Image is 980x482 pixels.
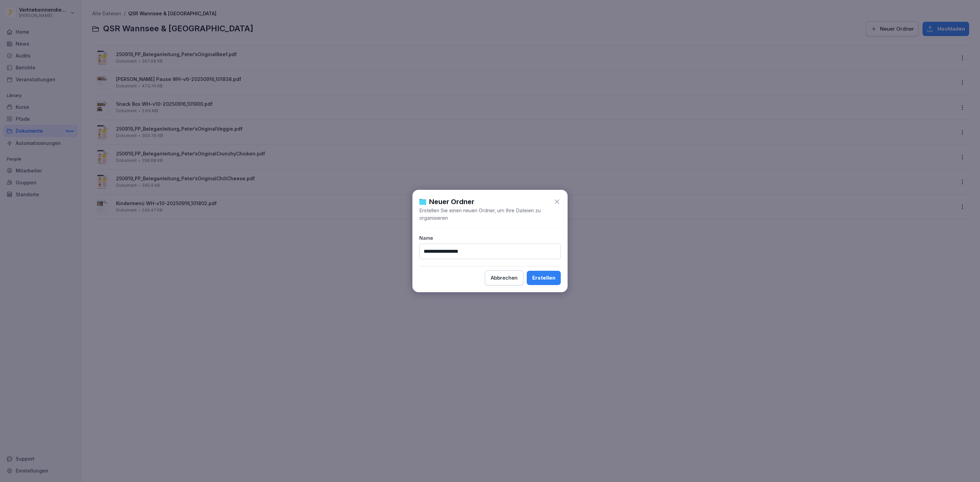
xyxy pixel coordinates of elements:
p: Name [419,234,561,242]
button: Erstellen [527,271,561,285]
h1: Neuer Ordner [429,197,474,207]
button: Abbrechen [485,270,523,285]
div: Erstellen [532,274,555,282]
p: Erstellen Sie einen neuen Ordner, um Ihre Dateien zu organisieren [419,207,561,222]
div: Abbrechen [491,274,518,282]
